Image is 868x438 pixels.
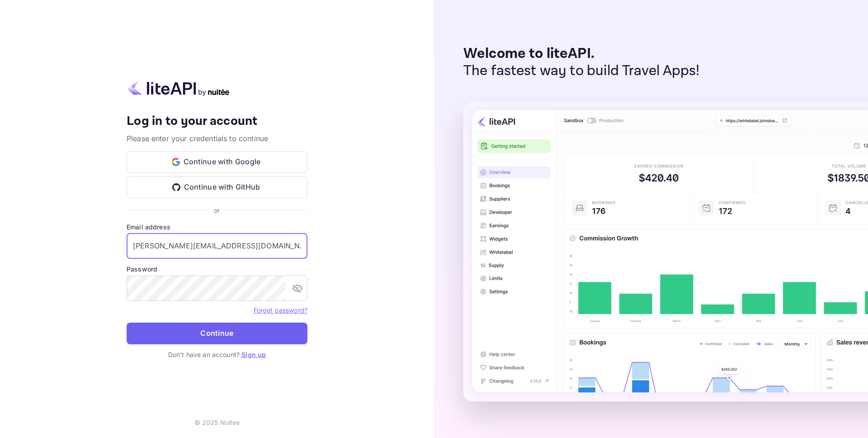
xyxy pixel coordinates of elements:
[127,264,307,274] label: Password
[127,233,307,259] input: Enter your email address
[463,62,700,80] p: The fastest way to build Travel Apps!
[127,350,307,359] p: Don't have an account?
[127,133,307,144] p: Please enter your credentials to continue
[288,279,307,297] button: toggle password visibility
[127,323,307,344] button: Continue
[463,45,700,62] p: Welcome to liteAPI.
[241,351,266,358] a: Sign up
[254,305,307,314] a: Forget password?
[127,151,307,173] button: Continue with Google
[194,418,240,427] p: © 2025 Nuitee
[254,306,307,314] a: Forget password?
[127,114,307,129] h4: Log in to your account
[127,79,231,96] img: liteapi
[214,205,220,215] p: or
[127,222,307,232] label: Email address
[127,176,307,198] button: Continue with GitHub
